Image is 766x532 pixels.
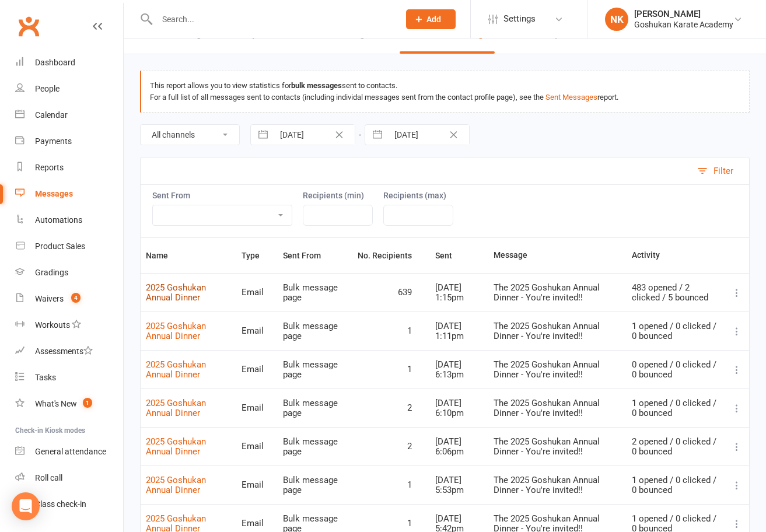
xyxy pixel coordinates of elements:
[35,499,86,509] div: Class check-in
[713,164,733,178] div: Filter
[291,81,342,90] strong: bulk messages
[15,102,123,128] a: Calendar
[358,365,425,374] div: 1
[146,321,206,341] a: 2025 Goshukan Annual Dinner
[35,473,62,482] div: Roll call
[358,403,425,413] div: 2
[274,125,355,145] input: From
[435,360,484,379] div: [DATE] 6:13pm
[152,191,292,200] label: Sent From
[426,15,441,24] span: Add
[283,283,347,302] div: Bulk message page
[35,84,60,93] div: People
[494,360,621,379] div: The 2025 Goshukan Annual Dinner - You're invited!!
[242,442,272,452] div: Email
[150,92,740,103] div: For a full list of all messages sent to contacts (including individal messages sent from the cont...
[35,294,64,303] div: Waivers
[35,399,77,408] div: What's New
[35,136,72,146] div: Payments
[283,398,347,418] div: Bulk message page
[35,215,82,225] div: Automations
[12,492,40,520] div: Open Intercom Messenger
[15,286,123,312] a: Waivers 4
[329,128,349,142] button: Clear Date
[15,50,123,76] a: Dashboard
[632,321,719,341] div: 1 opened / 0 clicked / 0 bounced
[634,19,733,30] div: Goshukan Karate Academy
[627,238,725,273] th: Activity
[358,251,425,260] span: No. Recipients
[14,12,43,41] a: Clubworx
[435,283,484,302] div: [DATE] 1:15pm
[15,76,123,102] a: People
[406,9,456,29] button: Add
[545,93,597,101] a: Sent Messages
[242,519,272,528] div: Email
[435,321,484,341] div: [DATE] 1:11pm
[632,398,719,418] div: 1 opened / 0 clicked / 0 bounced
[71,293,81,303] span: 4
[146,398,206,418] a: 2025 Goshukan Annual Dinner
[83,398,92,408] span: 1
[435,437,484,456] div: [DATE] 6:06pm
[358,249,425,262] button: No. Recipients
[242,403,272,413] div: Email
[632,283,719,302] div: 483 opened / 2 clicked / 5 bounced
[146,249,181,262] button: Name
[35,346,93,356] div: Assessments
[35,320,70,330] div: Workouts
[35,189,73,198] div: Messages
[383,191,453,200] label: Recipients (max)
[35,447,106,456] div: General attendance
[488,238,627,273] th: Message
[35,373,56,382] div: Tasks
[242,288,272,297] div: Email
[146,359,206,380] a: 2025 Goshukan Annual Dinner
[303,191,373,200] label: Recipients (min)
[35,268,68,277] div: Gradings
[494,283,621,302] div: The 2025 Goshukan Annual Dinner - You're invited!!
[146,436,206,457] a: 2025 Goshukan Annual Dinner
[283,251,334,260] span: Sent From
[15,233,123,260] a: Product Sales
[15,391,123,417] a: What's New1
[15,439,123,465] a: General attendance kiosk mode
[283,475,347,495] div: Bulk message page
[283,321,347,341] div: Bulk message page
[15,365,123,391] a: Tasks
[242,249,272,262] button: Type
[146,251,181,260] span: Name
[242,251,272,260] span: Type
[35,163,64,172] div: Reports
[283,360,347,379] div: Bulk message page
[15,465,123,491] a: Roll call
[15,181,123,207] a: Messages
[15,260,123,286] a: Gradings
[15,207,123,233] a: Automations
[15,312,123,338] a: Workouts
[242,326,272,336] div: Email
[15,128,123,155] a: Payments
[435,398,484,418] div: [DATE] 6:10pm
[494,475,621,495] div: The 2025 Goshukan Annual Dinner - You're invited!!
[283,249,334,262] button: Sent From
[242,480,272,490] div: Email
[358,442,425,452] div: 2
[494,437,621,456] div: The 2025 Goshukan Annual Dinner - You're invited!!
[35,110,68,120] div: Calendar
[388,125,469,145] input: To
[15,155,123,181] a: Reports
[503,6,536,32] span: Settings
[153,11,391,27] input: Search...
[605,8,628,31] div: NK
[435,249,465,262] button: Sent
[634,9,733,19] div: [PERSON_NAME]
[283,437,347,456] div: Bulk message page
[632,475,719,495] div: 1 opened / 0 clicked / 0 bounced
[435,251,465,260] span: Sent
[35,58,75,67] div: Dashboard
[435,475,484,495] div: [DATE] 5:53pm
[443,128,464,142] button: Clear Date
[358,480,425,490] div: 1
[632,360,719,379] div: 0 opened / 0 clicked / 0 bounced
